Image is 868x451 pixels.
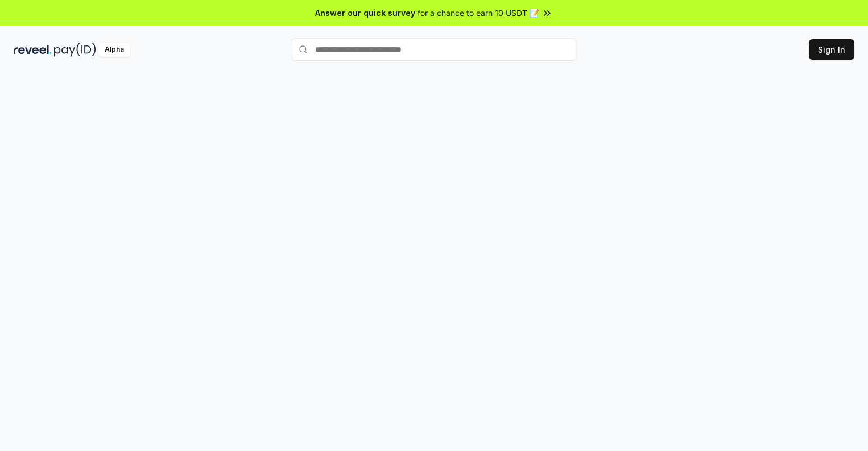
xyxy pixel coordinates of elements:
[809,39,854,60] button: Sign In
[98,43,130,57] div: Alpha
[315,7,415,19] span: Answer our quick survey
[14,43,52,57] img: reveel_dark
[418,7,539,19] span: for a chance to earn 10 USDT 📝
[54,43,96,57] img: pay_id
